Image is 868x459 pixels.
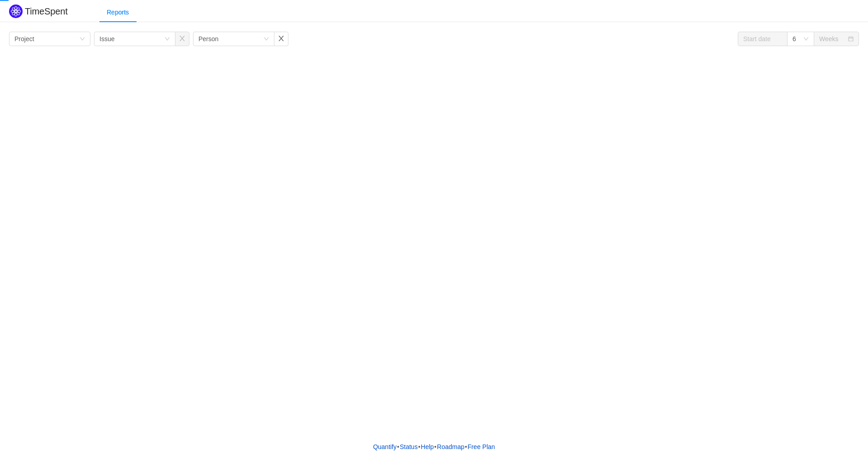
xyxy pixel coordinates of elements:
i: icon: down [264,36,269,43]
div: Person [198,32,218,46]
div: 6 [793,32,796,46]
div: Reports [99,2,136,23]
i: icon: down [80,36,85,43]
i: icon: down [165,36,170,43]
i: icon: down [803,36,809,43]
div: Weeks [819,32,839,46]
a: Help [420,440,434,454]
a: Quantify [373,440,397,454]
img: Quantify logo [9,5,23,18]
div: Project [14,32,34,46]
button: icon: close [175,32,189,46]
input: Start date [738,32,788,46]
h2: TimeSpent [25,6,68,16]
span: • [418,443,420,450]
span: • [397,443,399,450]
span: • [465,443,467,450]
span: • [434,443,437,450]
a: Roadmap [437,440,465,454]
button: Free Plan [467,440,495,454]
i: icon: calendar [848,36,854,43]
a: Status [399,440,418,454]
button: icon: close [274,32,288,46]
div: Issue [99,32,114,46]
